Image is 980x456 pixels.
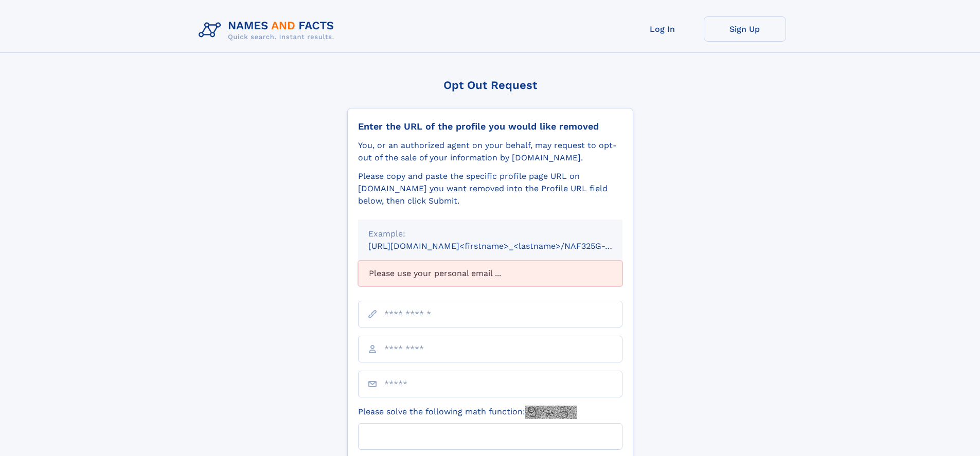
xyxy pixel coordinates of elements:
div: Opt Out Request [347,79,633,92]
a: Sign Up [704,16,786,42]
div: Please copy and paste the specific profile page URL on [DOMAIN_NAME] you want removed into the Pr... [358,170,622,207]
img: Logo Names and Facts [194,16,343,44]
label: Please solve the following math function: [358,406,577,419]
div: Example: [368,228,612,240]
small: [URL][DOMAIN_NAME]<firstname>_<lastname>/NAF325G-xxxxxxxx [368,241,642,251]
a: Log In [621,16,704,42]
div: Enter the URL of the profile you would like removed [358,121,622,132]
div: Please use your personal email ... [358,261,622,286]
div: You, or an authorized agent on your behalf, may request to opt-out of the sale of your informatio... [358,139,622,164]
